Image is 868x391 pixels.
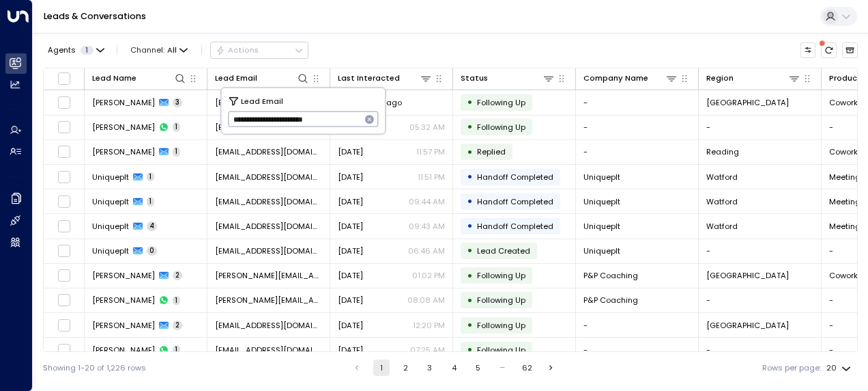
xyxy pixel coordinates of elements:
[338,72,432,85] div: Last Interacted
[467,340,473,359] div: •
[43,42,108,57] button: Agents1
[173,122,180,132] span: 1
[92,295,155,306] span: Helen Letchfield
[467,241,473,260] div: •
[583,221,620,232] span: Uniqueplt
[583,245,620,256] span: Uniqueplt
[173,321,182,330] span: 2
[57,319,71,332] span: Toggle select row
[821,42,837,58] span: There are new threads available. Refresh the grid to view the latest updates.
[215,72,309,85] div: Lead Email
[467,118,473,136] div: •
[57,219,71,233] span: Toggle select row
[57,293,71,307] span: Toggle select row
[215,146,322,157] span: kasacolx@gmail.com
[57,120,71,134] span: Toggle select row
[173,147,180,157] span: 1
[338,72,400,85] div: Last Interacted
[706,270,789,281] span: London
[762,362,821,374] label: Rows per page:
[477,172,553,183] span: Handoff Completed
[467,93,473,111] div: •
[842,42,858,58] button: Archived Leads
[494,360,510,376] div: …
[543,360,560,376] button: Go to next page
[699,288,822,312] td: -
[829,72,861,85] div: Product
[167,46,177,55] span: All
[576,313,699,337] td: -
[407,295,445,306] p: 08:08 AM
[92,146,155,157] span: Kass Oso
[147,221,157,231] span: 4
[583,295,638,306] span: P&P Coaching
[413,320,445,331] p: 12:20 PM
[467,217,473,235] div: •
[576,140,699,164] td: -
[470,360,487,376] button: Go to page 5
[92,221,129,232] span: Uniqueplt
[583,172,620,183] span: Uniqueplt
[706,146,739,157] span: Reading
[147,246,157,256] span: 0
[81,46,93,55] span: 1
[173,98,182,107] span: 3
[215,295,322,306] span: helen@pandpcoaching.co.uk
[467,143,473,161] div: •
[92,122,155,133] span: Hemrajsinh Vaghela
[43,362,146,374] div: Showing 1-20 of 1,226 rows
[147,197,154,206] span: 1
[173,345,180,355] span: 1
[173,271,182,280] span: 2
[92,72,186,85] div: Lead Name
[92,345,155,355] span: Charlie Troncone
[92,72,136,85] div: Lead Name
[706,221,738,232] span: Watford
[57,244,71,258] span: Toggle select row
[467,167,473,186] div: •
[583,196,620,207] span: Uniqueplt
[410,345,445,355] p: 07:25 AM
[338,172,363,183] span: Yesterday
[126,42,192,57] span: Channel:
[706,196,738,207] span: Watford
[467,316,473,334] div: •
[706,72,800,85] div: Region
[338,345,363,355] span: Yesterday
[477,97,525,108] span: Following Up
[519,360,535,376] button: Go to page 62
[477,245,530,256] span: Lead Created
[348,360,560,376] nav: pagination navigation
[173,296,180,306] span: 1
[92,97,155,108] span: Hemrajsinh Vaghela
[338,295,363,306] span: Yesterday
[467,291,473,310] div: •
[416,146,445,157] p: 11:57 PM
[241,94,283,107] span: Lead Email
[461,72,555,85] div: Status
[409,122,445,133] p: 05:32 AM
[215,221,322,232] span: office@uniqueplt.com
[706,97,789,108] span: London
[338,196,363,207] span: Yesterday
[57,72,71,85] span: Toggle select all
[338,221,363,232] span: Aug 20, 2025
[57,145,71,159] span: Toggle select row
[699,239,822,263] td: -
[800,42,816,58] button: Customize
[92,172,129,183] span: Uniqueplt
[338,146,363,157] span: Yesterday
[706,172,738,183] span: Watford
[826,360,854,377] div: 20
[147,172,154,182] span: 1
[576,338,699,362] td: -
[92,196,129,207] span: Uniqueplt
[699,116,822,139] td: -
[409,196,445,207] p: 09:44 AM
[215,270,322,281] span: helen@pandpcoaching.co.uk
[412,270,445,281] p: 01:02 PM
[583,270,638,281] span: P&P Coaching
[57,269,71,282] span: Toggle select row
[576,90,699,114] td: -
[373,360,390,376] button: page 1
